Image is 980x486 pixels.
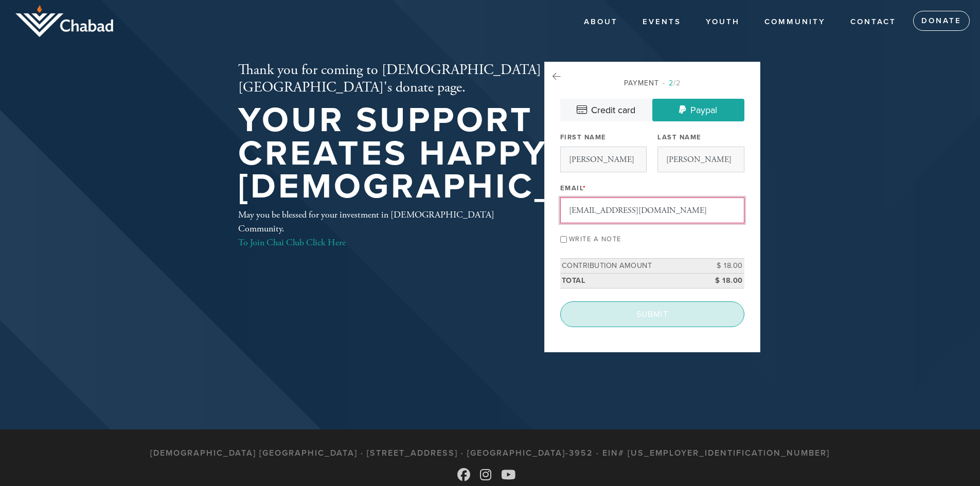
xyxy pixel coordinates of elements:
a: Events [635,12,689,32]
h1: Your support creates happy [DEMOGRAPHIC_DATA]! [238,104,680,204]
td: Total [560,273,698,288]
span: 2 [669,79,673,87]
a: COMMUNITY [757,12,833,32]
label: Last Name [657,133,702,142]
a: Contact [843,12,904,32]
a: YOUTH [698,12,747,32]
div: Payment [560,78,744,88]
label: Email [560,184,586,193]
img: logo_half.png [15,5,113,37]
td: $ 18.00 [698,273,744,288]
h3: [DEMOGRAPHIC_DATA] [GEOGRAPHIC_DATA] · [STREET_ADDRESS] · [GEOGRAPHIC_DATA]-3952 · EIN# [US_EMPLO... [150,448,830,458]
a: About [576,12,626,32]
label: Write a note [569,235,621,243]
h2: Thank you for coming to [DEMOGRAPHIC_DATA][GEOGRAPHIC_DATA]'s donate page. [238,62,680,96]
span: /2 [663,79,681,87]
label: First Name [560,133,607,142]
td: Contribution Amount [560,259,698,274]
a: Paypal [652,99,744,121]
a: Donate [913,11,970,31]
div: May you be blessed for your investment in [DEMOGRAPHIC_DATA] Community. [238,208,511,249]
a: Credit card [560,99,652,121]
input: Submit [560,301,744,327]
a: To Join Chai Club Click Here [238,237,346,248]
span: This field is required. [583,184,586,192]
td: $ 18.00 [698,259,744,274]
